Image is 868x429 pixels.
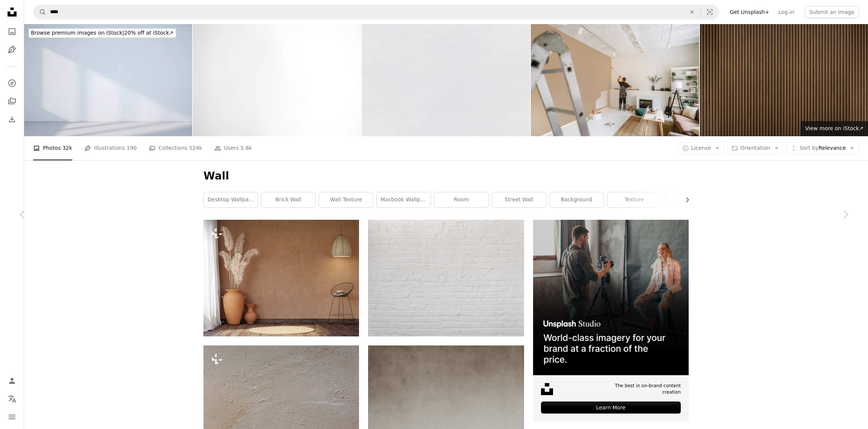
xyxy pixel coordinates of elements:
[5,391,20,406] button: Language
[727,142,783,154] button: Orientation
[550,192,604,207] a: background
[24,24,180,42] a: Browse premium images on iStock|20% off at iStock↗
[533,220,689,375] img: file-1715651741414-859baba4300dimage
[214,136,252,160] a: Users 5.6k
[823,178,868,251] a: Next
[31,30,124,36] span: Browse premium images on iStock |
[127,144,137,152] span: 190
[203,169,689,183] h1: Wall
[240,144,252,152] span: 5.6k
[492,192,546,207] a: street wall
[5,112,20,127] a: Download History
[595,383,681,396] span: The best in on-brand content creation
[725,6,774,18] a: Get Unsplash+
[149,136,202,160] a: Collections 524k
[33,5,719,20] form: Find visuals sitewide
[5,24,20,39] a: Photos
[189,144,202,152] span: 524k
[799,145,846,152] span: Relevance
[531,24,699,136] img: Man painting living room wall during apartment renovation
[786,142,859,154] button: Sort byRelevance
[203,220,359,336] img: Local style empty room with blank orange wall 3d render,There are old wood floor decorate with bl...
[261,192,315,207] a: brick wall
[84,136,137,160] a: Illustrations 190
[684,5,700,19] button: Clear
[377,192,431,207] a: macbook wallpaper
[368,274,524,281] a: white brick wall
[5,373,20,388] a: Log in / Sign up
[691,145,711,151] span: License
[541,402,681,414] div: Learn More
[319,192,373,207] a: wall texture
[805,125,863,131] span: View more on iStock ↗
[680,192,689,207] button: scroll list to the right
[607,192,661,207] a: texture
[774,6,799,18] a: Log in
[5,94,20,109] a: Collections
[34,5,46,19] button: Search Unsplash
[434,192,488,207] a: room
[805,6,859,18] button: Submit an image
[368,220,524,336] img: white brick wall
[701,5,719,19] button: Visual search
[5,42,20,57] a: Illustrations
[678,142,724,154] button: License
[799,145,818,151] span: Sort by
[5,409,20,424] button: Menu
[541,383,553,395] img: file-1631678316303-ed18b8b5cb9cimage
[801,121,868,136] a: View more on iStock↗
[203,274,359,281] a: Local style empty room with blank orange wall 3d render,There are old wood floor decorate with bl...
[740,145,770,151] span: Orientation
[533,220,689,421] a: The best in on-brand content creationLearn More
[204,192,258,207] a: desktop wallpaper
[31,30,174,36] span: 20% off at iStock ↗
[700,24,868,136] img: Wood background banner panorama long - Brown wooden acoustic panels wall texture , seamless pattern
[193,24,361,136] img: White gray gradient background.
[362,24,530,136] img: Paper texture.
[665,192,719,207] a: wallpaper
[5,76,20,91] a: Explore
[24,24,192,136] img: White wall shadow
